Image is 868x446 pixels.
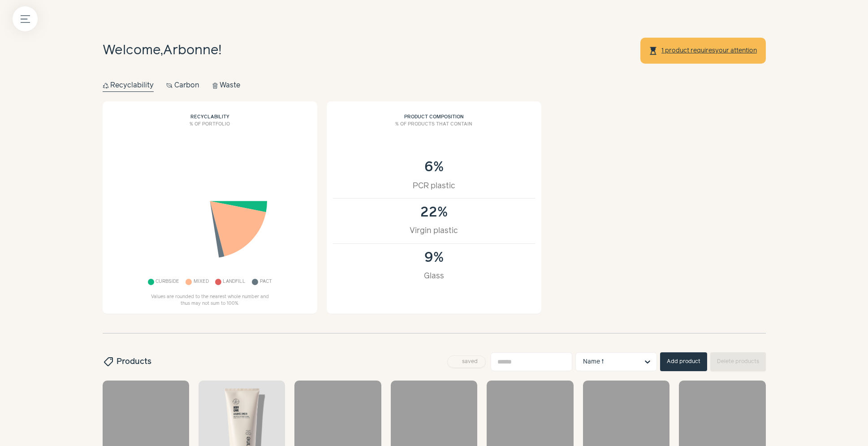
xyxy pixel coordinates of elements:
[342,160,526,175] div: 6%
[103,41,221,61] h1: Welcome, !
[342,270,526,282] div: Glass
[155,277,179,287] span: Curbside
[163,44,219,57] span: Arbonne
[260,277,272,287] span: Pact
[447,355,486,368] button: saved
[661,47,757,54] a: 1 product requiresyour attention
[333,108,535,121] h2: Product composition
[648,46,658,56] span: hourglass_top
[333,121,535,134] h3: % of products that contain
[147,294,272,308] p: Values are rounded to the nearest whole number and thus may not sum to 100%.
[109,108,311,121] h2: Recyclability
[342,180,526,192] div: PCR plastic
[342,250,526,266] div: 9%
[102,356,113,367] span: sell
[342,225,526,237] div: Virgin plastic
[103,79,154,92] button: Recyclability
[660,352,707,371] button: Add product
[459,359,481,364] span: saved
[212,79,241,92] button: Waste
[166,79,199,92] button: Carbon
[223,277,246,287] span: Landfill
[194,277,209,287] span: Mixed
[109,121,311,134] h3: % of portfolio
[342,205,526,221] div: 22%
[103,356,151,368] h2: Products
